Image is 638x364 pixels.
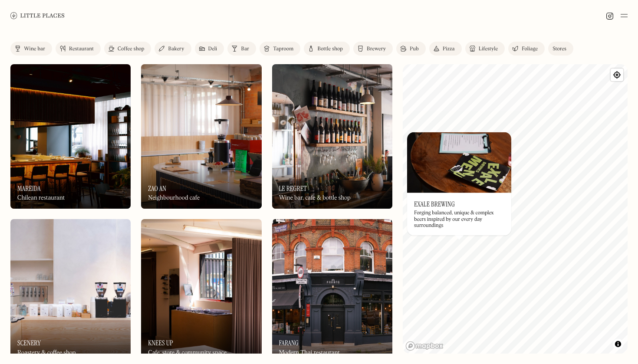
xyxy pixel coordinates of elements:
a: Wine bar [10,42,52,56]
div: Pizza [443,46,455,52]
div: Bar [241,46,249,52]
a: SceneryScenerySceneryRoastery & coffee shop [10,219,131,364]
h3: Zao An [148,184,166,193]
div: Cafe, store & community space [148,349,227,357]
button: Toggle attribution [613,339,623,349]
img: Zao An [141,64,261,209]
div: Forging balanced, unique & complex beers inspired by our every day surroundings [414,210,504,229]
canvas: Map [403,64,628,354]
img: Farang [272,219,392,364]
a: Mapbox homepage [405,341,444,351]
a: Bakery [155,42,191,56]
div: Lifestyle [479,46,498,52]
img: Mareida [10,64,131,209]
div: Brewery [367,46,386,52]
a: Pizza [429,42,462,56]
div: Deli [208,46,217,52]
div: Stores [552,46,566,52]
img: Le Regret [272,64,392,209]
a: Taproom [260,42,300,56]
div: Pub [410,46,419,52]
img: Knees Up [141,219,261,364]
h3: Scenery [17,339,41,347]
a: FarangFarangFarangModern Thai restaurant [272,219,392,364]
img: Exale Brewing [407,132,511,193]
h3: Mareida [17,184,41,193]
a: Brewery [353,42,393,56]
a: Bottle shop [304,42,350,56]
a: Bar [227,42,256,56]
div: Wine bar [24,46,45,52]
h3: Knees Up [148,339,173,347]
h3: Exale Brewing [414,200,455,208]
div: Foliage [522,46,538,52]
div: Restaurant [69,46,94,52]
a: Knees UpKnees UpKnees UpCafe, store & community space [141,219,261,364]
a: Lifestyle [465,42,505,56]
a: MareidaMareidaMareidaChilean restaurant [10,64,131,209]
div: Modern Thai restaurant [279,349,340,357]
a: Exale BrewingExale BrewingExale BrewingForging balanced, unique & complex beers inspired by our e... [407,132,511,236]
div: Coffee shop [118,46,144,52]
a: Zao AnZao AnZao AnNeighbourhood cafe [141,64,261,209]
span: Toggle attribution [615,339,621,349]
a: Stores [548,42,573,56]
a: Restaurant [56,42,101,56]
div: Chilean restaurant [17,194,65,202]
a: Le RegretLe RegretLe RegretWine bar, cafe & bottle shop [272,64,392,209]
div: Bakery [168,46,184,52]
div: Bottle shop [317,46,343,52]
a: Coffee shop [104,42,151,56]
h3: Le Regret [279,184,307,193]
div: Taproom [273,46,293,52]
div: Wine bar, cafe & bottle shop [279,194,351,202]
a: Deli [195,42,224,56]
button: Find my location [611,69,623,81]
a: Pub [396,42,426,56]
div: Neighbourhood cafe [148,194,200,202]
a: Foliage [508,42,545,56]
img: Scenery [10,219,131,364]
h3: Farang [279,339,299,347]
div: Roastery & coffee shop [17,349,76,357]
